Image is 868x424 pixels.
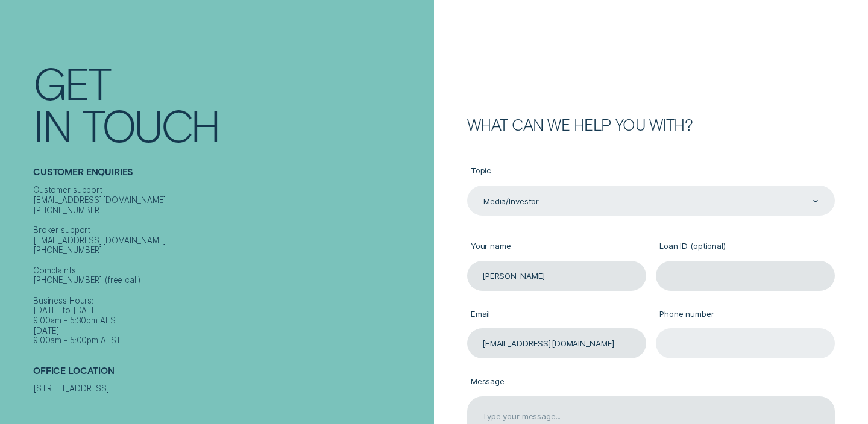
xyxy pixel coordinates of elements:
label: Topic [467,158,835,185]
h2: Customer Enquiries [33,167,429,185]
div: Get [33,61,110,104]
div: In [33,104,71,146]
h2: Office Location [33,366,429,384]
label: Email [467,301,646,328]
label: Loan ID (optional) [656,233,835,261]
h2: What can we help you with? [467,117,835,132]
div: Touch [82,104,219,146]
div: Media/Investor [483,196,539,207]
div: Customer support [EMAIL_ADDRESS][DOMAIN_NAME] [PHONE_NUMBER] Broker support [EMAIL_ADDRESS][DOMAI... [33,185,429,346]
label: Phone number [656,301,835,328]
label: Your name [467,233,646,261]
label: Message [467,369,835,396]
div: [STREET_ADDRESS] [33,384,429,394]
h1: Get In Touch [33,61,429,146]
